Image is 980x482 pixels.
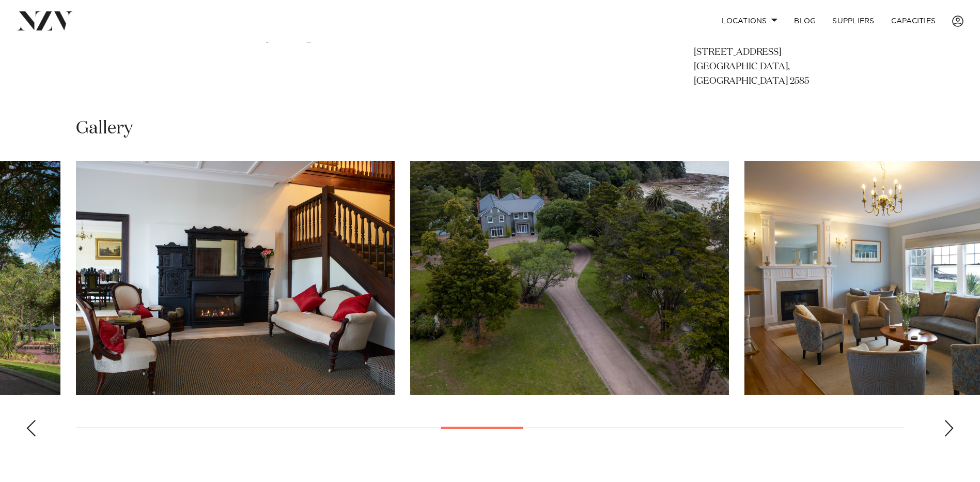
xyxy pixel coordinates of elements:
p: The [PERSON_NAME] Residence [STREET_ADDRESS] [GEOGRAPHIC_DATA], [GEOGRAPHIC_DATA] 2585 [694,31,862,89]
a: BLOG [786,10,824,32]
a: Capacities [883,10,944,32]
img: nzv-logo.png [17,11,73,30]
swiper-slide: 13 / 25 [410,161,729,395]
a: SUPPLIERS [824,10,882,32]
a: Locations [713,10,786,32]
swiper-slide: 12 / 25 [76,161,395,395]
h2: Gallery [76,117,133,140]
